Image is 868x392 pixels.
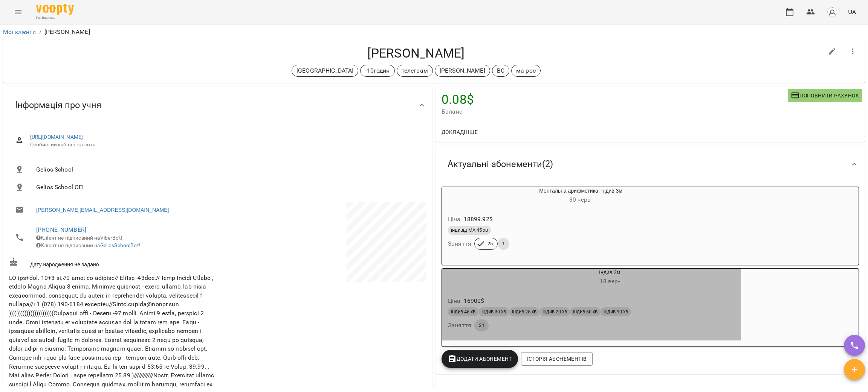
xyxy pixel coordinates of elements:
[570,308,601,315] span: Індив 60 хв
[39,27,41,36] li: /
[3,27,865,36] nav: breadcrumb
[360,65,394,77] div: -10годин
[600,278,620,285] span: 18 вер -
[791,91,859,100] span: Поповнити рахунок
[30,134,83,140] a: [URL][DOMAIN_NAME]
[788,89,862,102] button: Поповнити рахунок
[497,66,504,75] p: ВС
[30,141,420,149] span: Особистий кабінет клієнта
[478,308,509,315] span: Індив 30 хв
[511,65,541,77] div: ма рос
[402,66,428,75] p: телеграм
[292,65,359,77] div: [GEOGRAPHIC_DATA]
[36,165,420,174] span: Gelios School
[36,206,169,214] a: [PERSON_NAME][EMAIL_ADDRESS][DOMAIN_NAME]
[296,66,354,75] p: [GEOGRAPHIC_DATA]
[483,240,497,247] span: 25
[36,242,141,248] span: Клієнт не підписаний на !
[448,158,553,170] span: Актуальні абонементи ( 2 )
[442,187,478,205] div: Ментальна арифметика: Індив 3м
[3,86,432,125] div: Інформація про учня
[464,215,493,224] p: 18899.92 $
[8,256,218,270] div: Дату народження не задано
[442,269,478,287] div: Індив 3м
[827,7,837,17] img: avatar_s.png
[845,5,859,19] button: UA
[498,240,509,247] span: 1
[442,128,478,137] span: Докладніше
[9,3,27,21] button: Menu
[3,28,36,35] a: Мої клієнти
[36,15,74,20] span: For Business
[492,65,509,77] div: ВС
[448,296,461,306] h6: Ціна
[848,8,856,16] span: UA
[436,145,865,184] div: Актуальні абонементи(2)
[36,4,74,15] img: Voopty Logo
[36,235,122,241] span: Клієнт не підписаний на ViberBot!
[448,214,461,225] h6: Ціна
[9,46,823,61] h4: [PERSON_NAME]
[539,308,570,315] span: Індив 20 хв
[569,196,593,203] span: 30 черв -
[448,227,491,234] span: індивід МА 45 хв
[509,308,539,315] span: Індив 25 хв
[478,187,683,205] div: Ментальна арифметика: Індив 3м
[442,187,683,259] button: Ментальна арифметика: Індив 3м30 черв- Ціна18899.92$індивід МА 45 хвЗаняття251
[36,226,86,233] a: [PHONE_NUMBER]
[442,269,741,340] button: Індив 3м18 вер- Ціна16900$Індив 45 хвІндив 30 хвІндив 25 хвІндив 20 хвІндив 60 хвІндив 90 хвЗанят...
[365,66,390,75] p: -10годин
[478,269,741,287] div: Індив 3м
[442,92,788,107] h4: 0.08 $
[439,125,481,139] button: Докладніше
[36,183,420,192] span: Gelios School ОП
[448,354,512,363] span: Додати Абонемент
[601,308,631,315] span: Індив 90 хв
[442,350,518,368] button: Додати Абонемент
[448,308,478,315] span: Індив 45 хв
[521,352,593,366] button: Історія абонементів
[474,322,489,329] span: 24
[516,66,536,75] p: ма рос
[448,320,471,331] h6: Заняття
[435,65,490,77] div: [PERSON_NAME]
[44,27,90,36] p: [PERSON_NAME]
[397,65,433,77] div: телеграм
[464,296,484,305] p: 16900 $
[15,99,101,111] span: Інформація про учня
[440,66,485,75] p: [PERSON_NAME]
[527,354,587,363] span: Історія абонементів
[100,242,139,248] a: GeliosSchoolBot
[448,239,471,249] h6: Заняття
[442,107,788,116] span: Баланс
